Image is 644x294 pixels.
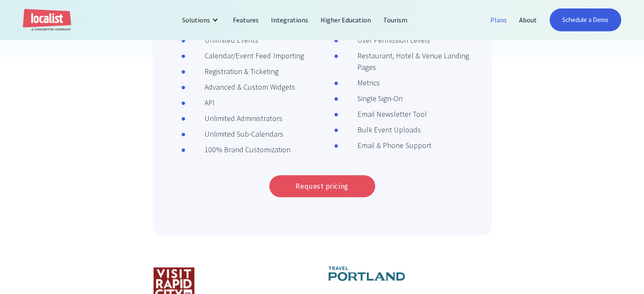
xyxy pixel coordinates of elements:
div: Email Newsletter Tool [338,108,427,120]
a: Request pricing [269,175,375,197]
a: Features [227,10,265,30]
a: Integrations [265,10,315,30]
div: Calendar/Event Feed Importing [185,50,304,61]
div: User Permission Levels [338,34,431,46]
a: Tourism [377,10,414,30]
div: API [185,97,215,108]
div: Unlimited Sub-Calendars [185,128,284,140]
div: Advanced & Custom Widgets [185,81,295,93]
div: Solutions [176,10,227,30]
div: Solutions [182,15,210,25]
div: Metrics [338,77,380,88]
div: Unlimited Administrators [185,113,283,124]
a: Schedule a Demo [550,8,621,31]
a: About [513,10,543,30]
div: Single Sign-On [338,93,403,104]
div: Email & Phone Support [338,140,431,151]
a: Higher Education [315,10,378,30]
div: Unlimited Events [185,34,259,46]
div: Restaurant, Hotel & Venue Landing Pages [338,50,480,73]
a: home [23,9,71,31]
div: Bulk Event Uploads [338,124,421,135]
div: Registration & Ticketing [185,66,279,77]
div: 100% Brand Customization [185,144,290,155]
a: Plans [484,10,513,30]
